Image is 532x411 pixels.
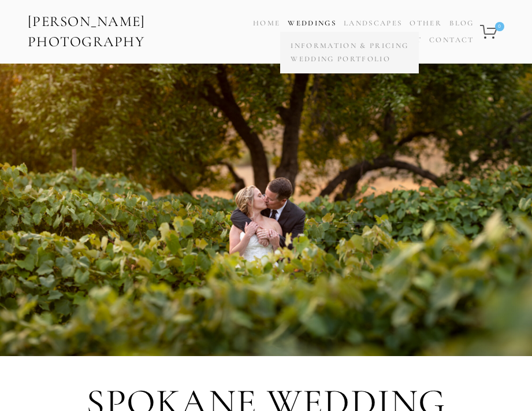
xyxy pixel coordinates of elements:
[429,32,474,49] a: Contact
[253,15,280,32] a: Home
[9,55,165,196] img: Rough Water SEO
[81,9,92,20] img: SEOSpace
[410,18,442,28] a: Other
[17,68,38,87] a: Need help?
[344,18,402,28] a: Landscapes
[288,39,411,53] a: Information & Pricing
[288,18,336,28] a: Weddings
[27,9,224,55] a: [PERSON_NAME] Photography
[288,53,411,66] a: Wedding Portfolio
[449,15,474,32] a: Blog
[25,40,148,52] p: Plugin is loading...
[25,29,148,40] p: Get ready!
[478,18,505,46] a: 0 items in cart
[495,22,504,31] span: 0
